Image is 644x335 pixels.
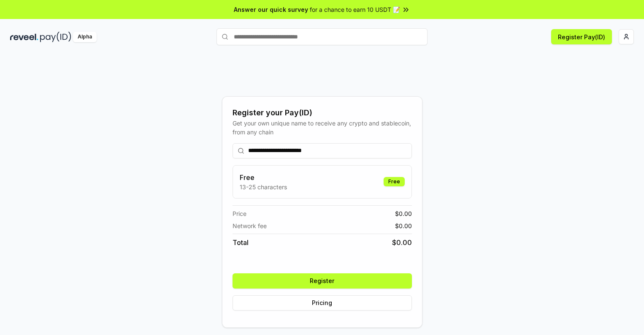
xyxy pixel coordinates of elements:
[392,237,412,248] span: $ 0.00
[310,5,400,14] span: for a chance to earn 10 USDT 📝
[233,119,412,136] div: Get your own unique name to receive any crypto and stablecoin, from any chain
[233,237,249,248] span: Total
[551,29,612,44] button: Register Pay(ID)
[233,295,412,310] button: Pricing
[240,182,287,191] p: 13-25 characters
[233,107,412,119] div: Register your Pay(ID)
[10,32,38,42] img: reveel_dark
[395,221,412,230] span: $ 0.00
[395,209,412,218] span: $ 0.00
[233,273,412,289] button: Register
[40,32,71,42] img: pay_id
[73,32,97,42] div: Alpha
[384,177,405,186] div: Free
[233,221,267,230] span: Network fee
[234,5,308,14] span: Answer our quick survey
[240,172,287,182] h3: Free
[233,209,246,218] span: Price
